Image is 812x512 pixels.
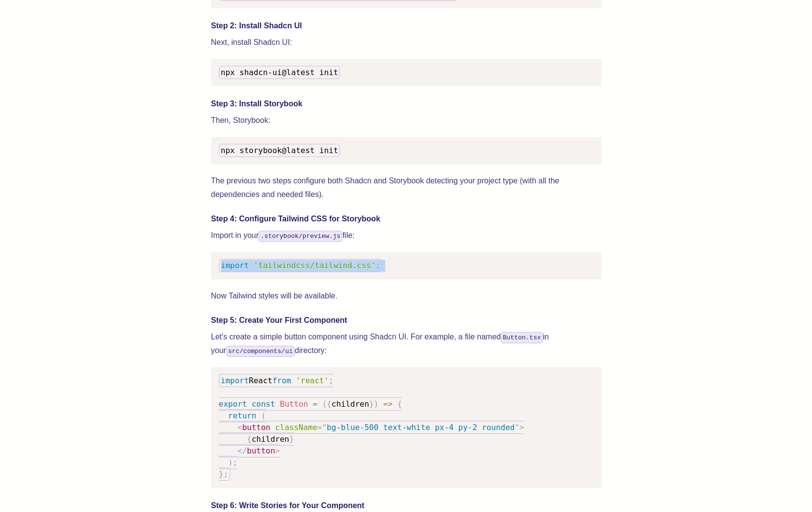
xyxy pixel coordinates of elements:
[369,399,374,409] span: }
[211,289,601,303] p: Now Tailwind styles will be available.
[219,399,247,409] span: export
[322,399,327,409] span: (
[211,98,601,110] h4: Step 3: Install Storybook
[322,423,327,432] span: "
[327,399,332,409] span: {
[252,434,289,444] span: children
[221,146,338,155] span: npx storybook@latest init
[289,434,294,444] span: }
[376,261,380,270] span: ;
[219,470,224,479] span: }
[228,458,233,467] span: )
[249,376,272,385] span: React
[332,399,369,409] span: children
[272,376,291,385] span: from
[247,446,275,455] span: button
[221,376,249,385] span: import
[211,20,601,32] h4: Step 2: Install Shadcn UI
[221,68,338,77] span: npx shadcn-ui@latest init
[296,376,329,385] span: 'react'
[519,423,524,432] span: >
[211,174,601,201] p: The previous two steps configure both Shadcn and Storybook detecting your project type (with all ...
[275,423,317,432] span: className
[254,261,376,270] span: 'tailwindcss/tailwind.css'
[211,315,601,326] h4: Step 5: Create Your First Component
[501,332,543,343] code: Button.tsx
[211,213,601,225] h4: Step 4: Configure Tailwind CSS for Storybook
[317,423,322,432] span: =
[280,399,308,409] span: Button
[313,399,317,409] span: =
[261,411,266,420] span: (
[397,399,402,409] span: {
[374,399,378,409] span: )
[233,458,238,467] span: ;
[238,423,242,432] span: <
[238,446,247,455] span: </
[211,114,601,127] p: Then, Storybook:
[515,423,519,432] span: "
[223,470,228,479] span: ;
[211,36,601,49] p: Next, install Shadcn UI:
[226,346,295,357] code: src/components/ui
[211,500,601,512] h4: Step 6: Write Stories for Your Component
[258,231,342,242] code: .storybook/preview.js
[327,423,515,432] span: bg-blue-500 text-white px-4 py-2 rounded
[228,411,257,420] span: return
[252,399,275,409] span: const
[275,446,280,455] span: >
[211,229,601,242] p: Import in your file:
[329,376,334,385] span: ;
[242,423,271,432] span: button
[211,330,601,357] p: Let's create a simple button component using Shadcn UI. For example, a file named in your directory:
[383,399,393,409] span: =>
[247,434,252,444] span: {
[221,261,249,270] span: import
